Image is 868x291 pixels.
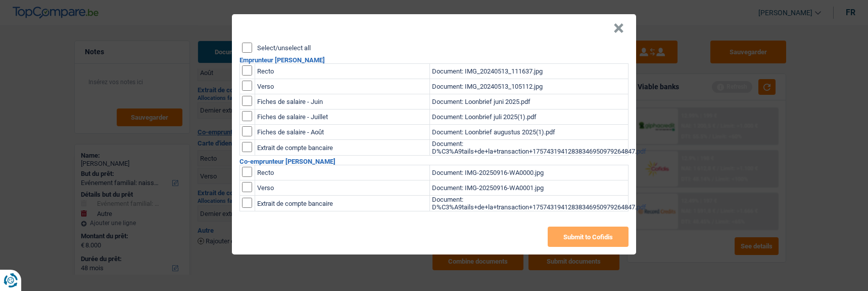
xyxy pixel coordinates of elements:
td: Document: Loonbrief juni 2025.pdf [430,94,629,110]
td: Fiches de salaire - Juin [255,94,430,110]
td: Document: IMG_20240513_111637.jpg [430,64,629,79]
td: Recto [255,64,430,79]
td: Document: Loonbrief augustus 2025(1).pdf [430,125,629,140]
td: Verso [255,79,430,94]
button: Close [613,23,624,33]
td: Fiches de salaire - Août [255,125,430,140]
button: Submit to Cofidis [548,227,629,247]
td: Extrait de compte bancaire [255,196,430,211]
td: Extrait de compte bancaire [255,140,430,156]
td: Verso [255,180,430,196]
td: Document: D%C3%A9tails+de+la+transaction+17574319412838346950979264847.pdf [430,140,629,156]
td: Fiches de salaire - Juillet [255,110,430,125]
td: Document: D%C3%A9tails+de+la+transaction+17574319412838346950979264847.pdf [430,196,629,211]
td: Document: IMG-20250916-WA0000.jpg [430,165,629,180]
h2: Co-emprunteur [PERSON_NAME] [239,158,629,165]
h2: Emprunteur [PERSON_NAME] [239,57,629,63]
td: Document: IMG-20250916-WA0001.jpg [430,180,629,196]
td: Document: IMG_20240513_105112.jpg [430,79,629,94]
td: Document: Loonbrief juli 2025(1).pdf [430,110,629,125]
td: Recto [255,165,430,180]
label: Select/unselect all [257,45,311,51]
